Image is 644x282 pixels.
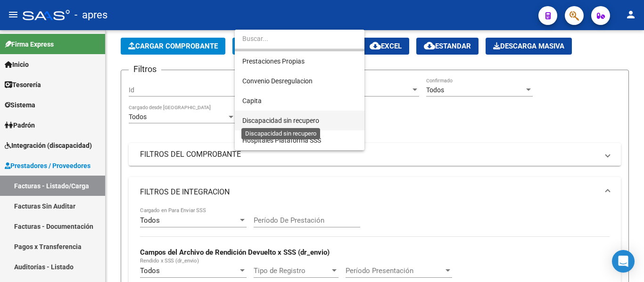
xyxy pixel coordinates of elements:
span: Capita [242,97,262,105]
span: Discapacidad sin recupero [242,117,319,124]
div: Open Intercom Messenger [612,250,635,273]
span: Convenio Desregulacion [242,77,313,85]
span: Hospitales Plataforma SSS [242,137,321,144]
span: Prestaciones Propias [242,57,305,65]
